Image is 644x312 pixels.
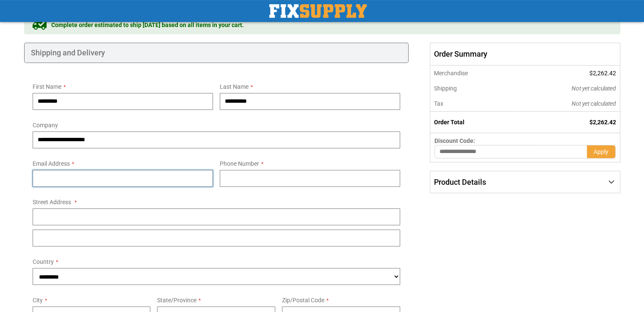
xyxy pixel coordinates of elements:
[434,178,486,186] span: Product Details
[220,83,249,90] span: Last Name
[51,21,244,29] span: Complete order estimated to ship [DATE] based on all items in your cart.
[587,145,616,159] button: Apply
[589,119,616,126] span: $2,262.42
[434,119,464,126] strong: Order Total
[589,70,616,77] span: $2,262.42
[220,160,259,167] span: Phone Number
[269,4,367,18] a: store logo
[24,43,409,63] div: Shipping and Delivery
[33,258,54,265] span: Country
[33,160,70,167] span: Email Address
[594,148,608,155] span: Apply
[430,43,620,66] span: Order Summary
[33,83,61,90] span: First Name
[157,297,196,304] span: State/Province
[269,4,367,18] img: Fix Industrial Supply
[430,96,514,112] th: Tax
[572,100,616,107] span: Not yet calculated
[282,297,324,304] span: Zip/Postal Code
[430,66,514,81] th: Merchandise
[33,297,43,304] span: City
[434,85,457,92] span: Shipping
[434,137,475,144] span: Discount Code:
[33,199,71,205] span: Street Address
[33,122,58,129] span: Company
[572,85,616,92] span: Not yet calculated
